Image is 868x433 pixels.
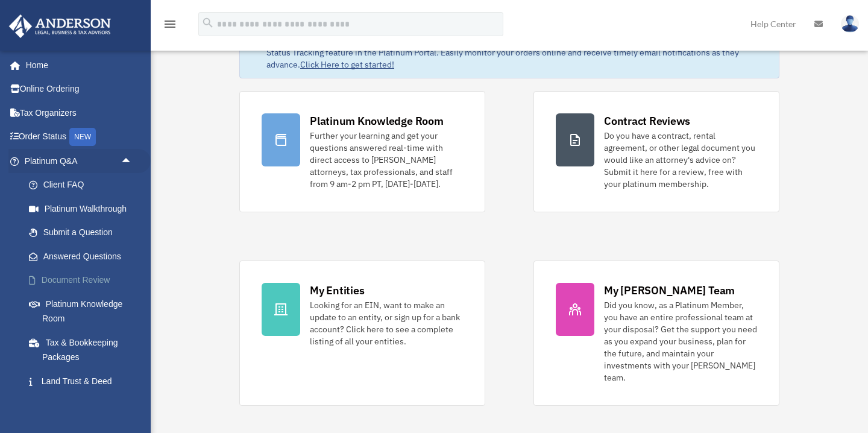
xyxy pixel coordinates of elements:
a: Land Trust & Deed Forum [17,369,151,408]
span: arrow_drop_up [121,149,145,174]
a: Answered Questions [17,244,151,268]
a: Client FAQ [17,173,151,197]
a: Submit a Question [17,221,151,245]
a: Tax Organizers [8,101,151,125]
div: Platinum Knowledge Room [310,113,444,128]
a: My [PERSON_NAME] Team Did you know, as a Platinum Member, you have an entire professional team at... [533,261,779,406]
i: menu [163,17,177,31]
a: Contract Reviews Do you have a contract, rental agreement, or other legal document you would like... [533,91,779,212]
a: Home [8,53,145,77]
div: My [PERSON_NAME] Team [604,283,735,298]
div: Based on your feedback, we're thrilled to announce the launch of our new Order Status Tracking fe... [266,34,769,71]
div: NEW [69,128,96,146]
a: Platinum Knowledge Room Further your learning and get your questions answered real-time with dire... [239,91,485,212]
a: Document Review [17,268,151,292]
a: Platinum Q&Aarrow_drop_up [8,149,151,173]
div: Looking for an EIN, want to make an update to an entity, or sign up for a bank account? Click her... [310,299,463,347]
a: Online Ordering [8,77,151,101]
a: Click Here to get started! [300,59,394,70]
div: Did you know, as a Platinum Member, you have an entire professional team at your disposal? Get th... [604,299,757,384]
div: Contract Reviews [604,113,690,128]
a: Platinum Walkthrough [17,197,151,221]
div: Further your learning and get your questions answered real-time with direct access to [PERSON_NAM... [310,130,463,190]
div: Do you have a contract, rental agreement, or other legal document you would like an attorney's ad... [604,130,757,190]
a: My Entities Looking for an EIN, want to make an update to an entity, or sign up for a bank accoun... [239,261,485,406]
a: Order StatusNEW [8,125,151,150]
img: Anderson Advisors Platinum Portal [5,14,115,38]
div: My Entities [310,283,364,298]
a: Platinum Knowledge Room [17,292,151,330]
img: User Pic [841,15,859,33]
a: menu [163,21,177,31]
a: Tax & Bookkeeping Packages [17,330,151,369]
i: search [201,16,215,30]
